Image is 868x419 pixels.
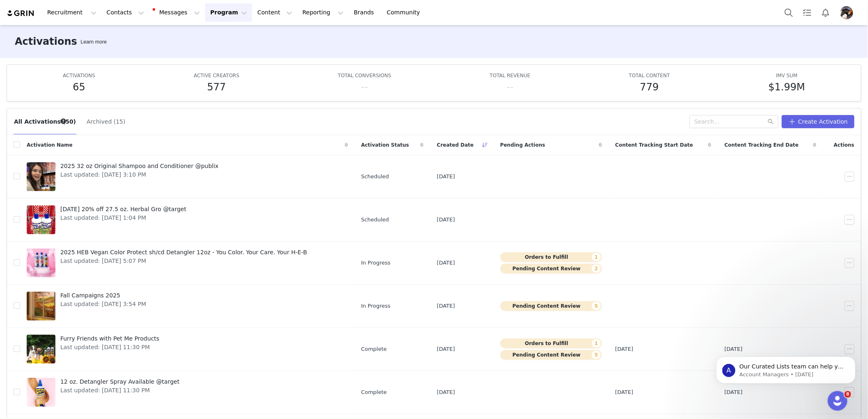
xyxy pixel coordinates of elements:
span: [DATE] [437,388,455,396]
span: Activation Status [361,141,409,149]
button: Pending Content Review5 [500,301,602,311]
span: [DATE] [437,345,455,353]
i: icon: search [768,119,774,124]
span: ACTIVE CREATORS [194,73,239,78]
button: Pending Content Review5 [500,350,602,360]
button: Orders to Fulfill1 [500,252,602,262]
span: Scheduled [361,173,389,181]
a: Fall Campaigns 2025Last updated: [DATE] 3:54 PM [27,290,348,322]
button: Pending Content Review2 [500,264,602,274]
span: Fall Campaigns 2025 [60,291,146,300]
span: [DATE] [437,216,455,224]
input: Search... [689,115,779,128]
button: Recruitment [42,3,101,22]
a: Community [382,3,429,22]
span: TOTAL CONVERSIONS [338,73,391,78]
h5: $1.99M [769,80,805,94]
h3: Activations [15,34,77,49]
a: Tasks [798,3,816,22]
span: TOTAL REVENUE [490,73,530,78]
span: Last updated: [DATE] 3:10 PM [60,170,219,179]
span: 2025 HEB Vegan Color Protect sh/cd Detangler 12oz - You Color. Your Care. Your H-E-B [60,248,307,257]
iframe: Intercom live chat [828,391,847,411]
button: Search [780,3,798,22]
span: Last updated: [DATE] 1:04 PM [60,214,186,222]
button: Create Activation [782,115,854,128]
span: Pending Actions [500,141,545,149]
span: [DATE] 20% off 27.5 oz. Herbal Gro @target [60,205,186,214]
div: Tooltip anchor [78,38,109,46]
a: Furry Friends with Pet Me ProductsLast updated: [DATE] 11:30 PM [27,333,348,366]
p: Message from Account Managers, sent 11w ago [36,32,142,39]
a: Brands [349,3,381,22]
h5: -- [361,80,368,94]
button: Reporting [298,3,348,22]
span: IMV SUM [776,73,798,78]
span: Last updated: [DATE] 3:54 PM [60,300,146,308]
span: [DATE] [437,302,455,310]
h5: 577 [207,80,226,94]
span: [DATE] [615,388,633,396]
img: 88410df4-e290-4312-aa37-0e37436208f8.jpeg [840,6,853,19]
a: [DATE] 20% off 27.5 oz. Herbal Gro @targetLast updated: [DATE] 1:04 PM [27,203,348,236]
span: [DATE] [615,345,633,353]
h5: 779 [640,80,659,94]
button: Messages [149,3,205,22]
span: In Progress [361,302,391,310]
h5: 65 [73,80,85,94]
button: Program [205,3,252,22]
span: 2025 32 oz Original Shampoo and Conditioner @publix [60,162,219,170]
span: TOTAL CONTENT [629,73,670,78]
span: Scheduled [361,216,389,224]
a: 2025 HEB Vegan Color Protect sh/cd Detangler 12oz - You Color. Your Care. Your H-E-BLast updated:... [27,246,348,279]
span: Last updated: [DATE] 5:07 PM [60,257,307,265]
span: Content Tracking Start Date [615,141,693,149]
span: 8 [845,391,851,398]
span: ACTIVATIONS [63,73,95,78]
span: Content Tracking End Date [724,141,799,149]
button: Content [252,3,297,22]
button: Contacts [102,3,149,22]
button: Orders to Fulfill1 [500,338,602,348]
div: Actions [823,136,861,154]
div: Tooltip anchor [60,117,67,125]
h5: -- [506,80,513,94]
span: Complete [361,388,387,396]
a: 12 oz. Detangler Spray Available @targetLast updated: [DATE] 11:30 PM [27,376,348,409]
a: 2025 32 oz Original Shampoo and Conditioner @publixLast updated: [DATE] 3:10 PM [27,160,348,193]
button: Notifications [817,3,835,22]
span: [DATE] [437,173,455,181]
span: [DATE] [437,259,455,267]
span: Complete [361,345,387,353]
span: Activation Name [27,141,73,149]
img: grin logo [7,9,35,17]
span: Our Curated Lists team can help you find more creators! Our team of prospect-sourcing experts are... [36,24,142,153]
span: Last updated: [DATE] 11:30 PM [60,343,159,352]
span: Last updated: [DATE] 11:30 PM [60,386,179,395]
span: In Progress [361,259,391,267]
button: All Activations (50) [14,115,76,128]
span: 12 oz. Detangler Spray Available @target [60,378,179,386]
iframe: Intercom notifications message [704,339,868,397]
button: Archived (15) [86,115,126,128]
button: Profile [835,6,861,19]
span: Created Date [437,141,474,149]
span: Furry Friends with Pet Me Products [60,334,159,343]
